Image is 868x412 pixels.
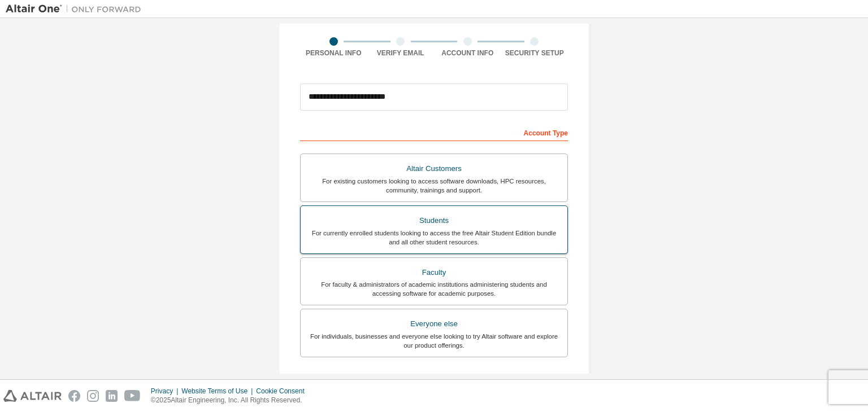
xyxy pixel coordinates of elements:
[256,387,311,396] div: Cookie Consent
[151,387,181,396] div: Privacy
[307,229,561,247] div: For currently enrolled students looking to access the free Altair Student Edition bundle and all ...
[87,390,99,402] img: instagram.svg
[307,316,561,332] div: Everyone else
[307,213,561,229] div: Students
[307,265,561,280] div: Faculty
[434,49,501,58] div: Account Info
[151,396,311,405] p: © 2025 Altair Engineering, Inc. All Rights Reserved.
[3,390,62,402] img: altair_logo.svg
[307,161,561,177] div: Altair Customers
[307,177,561,195] div: For existing customers looking to access software downloads, HPC resources, community, trainings ...
[300,49,367,58] div: Personal Info
[181,387,256,396] div: Website Terms of Use
[307,280,561,298] div: For faculty & administrators of academic institutions administering students and accessing softwa...
[300,123,568,141] div: Account Type
[68,390,80,402] img: facebook.svg
[6,3,147,15] img: Altair One
[501,49,568,58] div: Security Setup
[124,390,141,402] img: youtube.svg
[307,332,561,350] div: For individuals, businesses and everyone else looking to try Altair software and explore our prod...
[367,49,435,58] div: Verify Email
[106,390,118,402] img: linkedin.svg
